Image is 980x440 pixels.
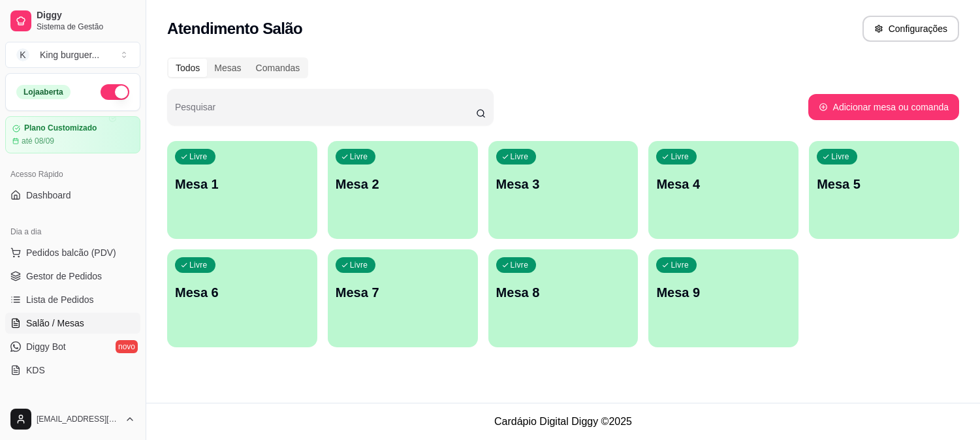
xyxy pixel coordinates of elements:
[5,42,140,68] button: Select a team
[5,185,140,206] a: Dashboard
[496,283,631,302] p: Mesa 8
[37,414,119,424] span: [EMAIL_ADDRESS][DOMAIN_NAME]
[808,94,959,120] button: Adicionar mesa ou comanda
[26,293,94,306] span: Lista de Pedidos
[175,175,309,193] p: Mesa 1
[26,317,84,330] span: Salão / Mesas
[26,189,71,202] span: Dashboard
[5,116,140,153] a: Plano Customizadoaté 08/09
[328,141,478,239] button: LivreMesa 2
[350,151,368,162] p: Livre
[488,141,639,239] button: LivreMesa 3
[101,84,129,100] button: Alterar Status
[831,151,849,162] p: Livre
[511,260,529,270] p: Livre
[496,175,631,193] p: Mesa 3
[5,164,140,185] div: Acesso Rápido
[207,59,248,77] div: Mesas
[671,151,689,162] p: Livre
[511,151,529,162] p: Livre
[671,260,689,270] p: Livre
[146,403,980,440] footer: Cardápio Digital Diggy © 2025
[5,5,140,37] a: DiggySistema de Gestão
[189,260,208,270] p: Livre
[175,106,476,119] input: Pesquisar
[5,242,140,263] button: Pedidos balcão (PDV)
[336,175,470,193] p: Mesa 2
[5,403,140,435] button: [EMAIL_ADDRESS][DOMAIN_NAME]
[26,340,66,353] span: Diggy Bot
[656,283,791,302] p: Mesa 9
[5,221,140,242] div: Dia a dia
[22,136,54,146] article: até 08/09
[249,59,308,77] div: Comandas
[167,141,317,239] button: LivreMesa 1
[648,141,798,239] button: LivreMesa 4
[26,364,45,377] span: KDS
[488,249,639,347] button: LivreMesa 8
[5,289,140,310] a: Lista de Pedidos
[167,18,302,39] h2: Atendimento Salão
[5,396,140,417] div: Catálogo
[175,283,309,302] p: Mesa 6
[5,313,140,334] a: Salão / Mesas
[26,270,102,283] span: Gestor de Pedidos
[167,249,317,347] button: LivreMesa 6
[37,22,135,32] span: Sistema de Gestão
[336,283,470,302] p: Mesa 7
[37,10,135,22] span: Diggy
[168,59,207,77] div: Todos
[328,249,478,347] button: LivreMesa 7
[809,141,959,239] button: LivreMesa 5
[5,266,140,287] a: Gestor de Pedidos
[656,175,791,193] p: Mesa 4
[350,260,368,270] p: Livre
[5,360,140,381] a: KDS
[16,48,29,61] span: K
[40,48,99,61] div: King burguer ...
[26,246,116,259] span: Pedidos balcão (PDV)
[817,175,951,193] p: Mesa 5
[5,336,140,357] a: Diggy Botnovo
[862,16,959,42] button: Configurações
[24,123,97,133] article: Plano Customizado
[189,151,208,162] p: Livre
[16,85,71,99] div: Loja aberta
[648,249,798,347] button: LivreMesa 9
